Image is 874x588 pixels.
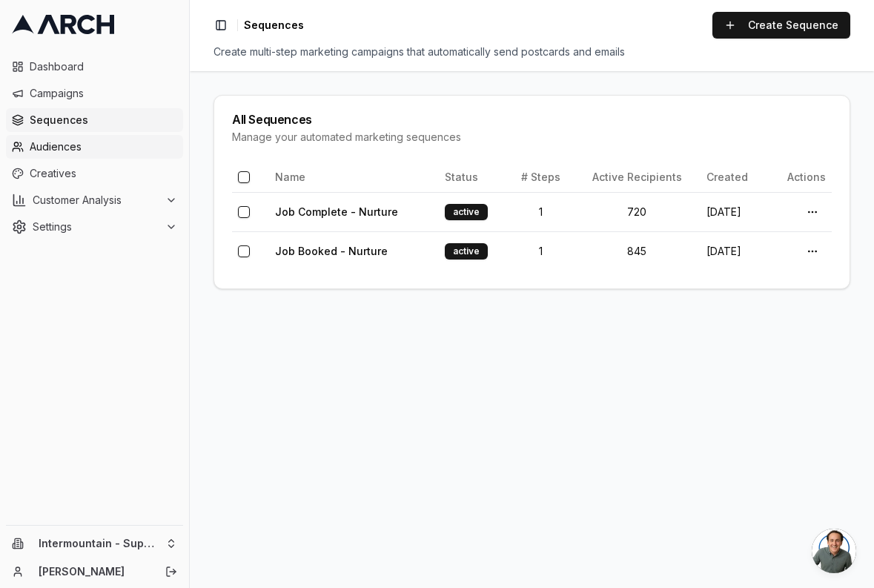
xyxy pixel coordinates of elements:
button: Settings [6,215,183,239]
div: active [445,204,488,220]
th: Status [439,162,508,192]
a: Creatives [6,162,183,185]
button: Customer Analysis [6,188,183,212]
span: Settings [33,219,159,234]
a: Audiences [6,135,183,159]
td: 1 [509,192,573,231]
a: Dashboard [6,55,183,79]
div: Manage your automated marketing sequences [232,130,832,145]
a: Sequences [6,108,183,132]
th: Created [701,162,768,192]
td: [DATE] [701,192,768,231]
span: Sequences [30,113,177,128]
th: Active Recipients [573,162,701,192]
span: Dashboard [30,59,177,74]
th: Name [269,162,439,192]
a: Job Complete - Nurture [275,205,398,218]
span: Creatives [30,166,177,181]
a: Campaigns [6,82,183,105]
td: 845 [573,231,701,271]
span: Customer Analysis [33,193,159,208]
div: active [445,243,488,260]
div: Create multi-step marketing campaigns that automatically send postcards and emails [213,44,850,59]
td: 1 [509,231,573,271]
span: Intermountain - Superior Water & Air [39,537,159,550]
a: Open chat [812,529,856,573]
span: Sequences [244,18,304,33]
a: Create Sequence [712,12,850,39]
th: # Steps [509,162,573,192]
a: [PERSON_NAME] [39,564,149,579]
nav: breadcrumb [244,18,304,33]
a: Job Booked - Nurture [275,245,388,257]
div: All Sequences [232,113,832,125]
button: Log out [161,561,182,582]
td: [DATE] [701,231,768,271]
span: Campaigns [30,86,177,101]
button: Intermountain - Superior Water & Air [6,532,183,555]
span: Audiences [30,139,177,154]
td: 720 [573,192,701,231]
th: Actions [768,162,832,192]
